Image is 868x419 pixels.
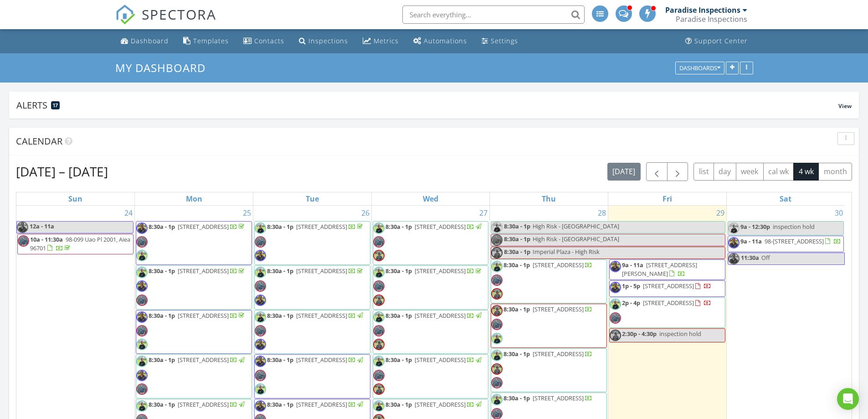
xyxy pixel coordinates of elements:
[728,237,740,248] img: d0180cea8ba347a880e9ac022dad87ef.jpeg
[491,333,503,344] img: img_5395.jpeg
[295,33,352,50] a: Inspections
[533,350,584,358] span: [STREET_ADDRESS]
[646,162,668,181] button: Previous
[694,36,748,45] div: Support Center
[17,234,134,254] a: 10a - 11:30a 98-099 Uao Pl 2001, Aiea 96701
[131,36,169,45] div: Dashboard
[136,295,148,306] img: img_9248.jpeg
[255,280,266,292] img: img_9248.jpeg
[267,400,365,409] a: 8:30a - 1p [STREET_ADDRESS]
[503,261,530,269] span: 8:30a - 1p
[30,235,130,252] a: 10a - 11:30a 98-099 Uao Pl 2001, Aiea 96701
[296,400,347,409] span: [STREET_ADDRESS]
[540,192,558,205] a: Thursday
[240,33,288,50] a: Contacts
[622,261,697,278] span: [STREET_ADDRESS][PERSON_NAME]
[714,163,736,181] button: day
[676,15,747,24] div: Paradise Inspections
[609,280,725,297] a: 1p - 5p [STREET_ADDRESS]
[491,305,503,316] img: img_1984.jpeg
[665,5,740,15] div: Paradise Inspections
[304,192,321,205] a: Tuesday
[115,5,135,25] img: The Best Home Inspection Software - Spectora
[373,370,385,381] img: img_9248.jpeg
[373,311,385,323] img: img_5395.jpeg
[136,310,252,354] a: 8:30a - 1p [STREET_ADDRESS]
[491,348,607,393] a: 8:30a - 1p [STREET_ADDRESS]
[491,304,607,348] a: 8:30a - 1p [STREET_ADDRESS]
[491,234,503,246] img: img_9248.jpeg
[373,250,385,261] img: img_1984.jpeg
[503,394,592,402] a: 8:30a - 1p [STREET_ADDRESS]
[622,261,697,278] a: 9a - 11a [STREET_ADDRESS][PERSON_NAME]
[837,388,859,410] div: Open Intercom Messenger
[415,400,466,409] span: [STREET_ADDRESS]
[136,356,148,367] img: img_5395.jpeg
[30,235,130,252] span: 98-099 Uao Pl 2001, Aiea 96701
[255,339,266,350] img: d0180cea8ba347a880e9ac022dad87ef.jpeg
[149,400,246,409] a: 8:30a - 1p [STREET_ADDRESS]
[267,311,365,320] a: 8:30a - 1p [STREET_ADDRESS]
[491,259,607,304] a: 8:30a - 1p [STREET_ADDRESS]
[296,311,347,320] span: [STREET_ADDRESS]
[136,236,148,248] img: img_9248.jpeg
[818,163,852,181] button: month
[255,236,266,248] img: img_9248.jpeg
[385,311,412,320] span: 8:30a - 1p
[136,354,252,398] a: 8:30a - 1p [STREET_ADDRESS]
[149,311,246,320] a: 8:30a - 1p [STREET_ADDRESS]
[67,192,84,205] a: Sunday
[622,330,657,338] span: 2:30p - 4:30p
[254,310,370,354] a: 8:30a - 1p [STREET_ADDRESS]
[136,280,148,292] img: d0180cea8ba347a880e9ac022dad87ef.jpeg
[136,383,148,395] img: img_9248.jpeg
[178,356,229,364] span: [STREET_ADDRESS]
[359,33,402,50] a: Metrics
[533,305,584,313] span: [STREET_ADDRESS]
[491,319,503,330] img: img_9248.jpeg
[53,102,58,109] span: 17
[610,312,621,324] img: img_9248.jpeg
[149,311,175,320] span: 8:30a - 1p
[373,400,385,412] img: img_5395.jpeg
[385,267,483,275] a: 8:30a - 1p [STREET_ADDRESS]
[415,267,466,275] span: [STREET_ADDRESS]
[136,400,148,412] img: img_5395.jpeg
[533,394,584,402] span: [STREET_ADDRESS]
[17,222,28,233] img: d0180cea8ba347a880e9ac022dad87ef.jpeg
[374,36,399,45] div: Metrics
[255,267,266,278] img: img_5395.jpeg
[149,356,175,364] span: 8:30a - 1p
[373,325,385,336] img: img_9248.jpeg
[415,356,466,364] span: [STREET_ADDRESS]
[178,400,229,409] span: [STREET_ADDRESS]
[385,400,412,409] span: 8:30a - 1p
[763,163,794,181] button: cal wk
[255,370,266,381] img: img_9248.jpeg
[728,236,844,252] a: 9a - 11a 98-[STREET_ADDRESS]
[255,356,266,367] img: d0180cea8ba347a880e9ac022dad87ef.jpeg
[533,248,600,256] span: Imperial Plaza - High Risk
[149,267,246,275] a: 8:30a - 1p [STREET_ADDRESS]
[740,222,770,231] span: 9a - 12:30p
[503,247,531,259] span: 8:30a - 1p
[296,222,347,231] span: [STREET_ADDRESS]
[693,163,714,181] button: list
[740,237,762,245] span: 9a - 11a
[622,299,711,307] a: 2p - 4p [STREET_ADDRESS]
[254,221,370,265] a: 8:30a - 1p [STREET_ADDRESS]
[136,339,148,350] img: img_5395.jpeg
[267,356,365,364] a: 8:30a - 1p [STREET_ADDRESS]
[793,163,819,181] button: 4 wk
[373,339,385,350] img: img_1984.jpeg
[373,222,385,234] img: img_5395.jpeg
[610,330,621,341] img: img_1984.jpeg
[255,383,266,395] img: img_5395.jpeg
[385,400,483,409] a: 8:30a - 1p [STREET_ADDRESS]
[503,350,530,358] span: 8:30a - 1p
[136,250,148,261] img: img_5395.jpeg
[385,356,483,364] a: 8:30a - 1p [STREET_ADDRESS]
[410,33,471,50] a: Automations (Advanced)
[503,350,592,358] a: 8:30a - 1p [STREET_ADDRESS]
[360,206,371,220] a: Go to August 26, 2025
